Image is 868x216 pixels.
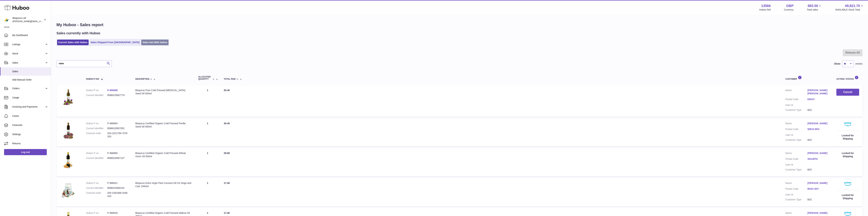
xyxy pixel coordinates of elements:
[86,122,107,125] dt: Huboo P no
[4,149,47,155] a: Log out
[224,182,230,184] span: 17.40
[89,40,141,45] a: Sales Shipped From [GEOGRAPHIC_DATA]
[56,31,100,36] h2: Sales currently with Huboo
[808,4,818,8] span: 883.50
[107,152,129,155] dd: P-986865
[12,70,48,73] span: Sales
[836,89,859,96] button: Cancel
[141,40,168,45] a: Sales Not With Huboo
[836,152,859,158] div: Locked for Shipping
[224,89,230,92] span: 20.40
[86,152,107,155] dt: Huboo P no
[807,8,822,11] span: Total sales
[785,198,807,201] dt: Customer Type
[12,34,48,37] span: My Dashboard
[807,98,830,101] a: E65XY
[834,62,840,65] label: Show
[836,76,859,80] div: Action / Status
[56,22,863,28] h1: My Huboo - Sales report
[57,40,89,45] a: Current Sales with Huboo
[12,114,48,118] span: Cases
[12,87,45,90] span: Orders
[224,152,230,154] span: 29.90
[807,4,822,11] a: 883.50 Total sales
[785,76,830,80] div: Customer
[198,76,212,80] span: ALLOCATED Quantity
[107,89,118,92] a: P-986888
[785,168,807,171] dt: Customer Type
[107,122,129,125] dd: P-986864
[807,157,830,161] a: SN148TA
[807,198,830,201] dd: B2C
[107,191,129,198] dd: 205-2262468-3348323
[785,152,807,156] dt: Name
[135,152,191,158] div: Biopurus Certified Organic Cold Pressed Wheat Germ Oil 500ml
[807,138,830,142] dd: B2C
[785,103,807,107] dt: User Id
[844,182,851,186] img: primelogo.png
[135,78,149,80] span: Description
[60,152,77,169] img: 135661717146972.jpg
[855,62,863,65] span: entries
[12,142,48,145] span: Returns
[224,78,236,80] span: Total paid
[844,122,851,126] img: primelogo.png
[785,133,807,137] dt: User Id
[195,85,220,117] td: 1
[807,182,830,185] a: [PERSON_NAME]
[785,89,807,96] dt: Name
[195,118,220,147] td: 1
[4,17,9,22] img: peter@biopurus.co.uk
[12,61,45,64] span: Sales
[785,187,807,191] dt: Postal Code
[835,8,864,11] span: AVAILABLE Stock Total
[836,194,859,200] div: Locked for Shipping
[135,122,191,128] div: Biopurus Certified Organic Cold Pressed Perilla Seed Oil 500ml
[86,132,107,138] dt: Channel order
[785,182,807,186] dt: Name
[807,108,830,112] dd: B2C
[835,4,864,11] a: 49,821.70 AVAILABLE Stock Total
[86,157,107,160] dt: Current identifier
[785,108,807,112] dt: Customer Type
[12,52,45,55] span: Stock
[107,186,129,190] dd: 8586019560152
[12,96,48,99] span: Usage
[86,211,107,215] dt: Huboo P no
[107,132,129,138] dd: 204-2221794-7076333
[86,186,107,190] dt: Current identifier
[107,94,129,97] dd: 8586019567779
[12,43,45,46] span: Listings
[807,211,830,215] a: [PERSON_NAME]
[807,89,830,95] a: [PERSON_NAME] [PERSON_NAME]
[785,211,807,215] dt: Name
[195,178,220,206] td: 1
[107,211,129,215] dd: P-986926
[195,148,220,176] td: 1
[807,122,830,125] a: [PERSON_NAME]
[807,152,830,155] a: [PERSON_NAME]
[86,78,99,80] span: Huboo P no
[785,128,807,132] dt: Postal Code
[86,191,107,198] dt: Channel order
[135,182,191,188] div: Biopurus Extra Virgin Pets Coconut Oil For Dogs and Cats 1000ml
[845,4,860,8] span: 49,821.70
[785,138,807,142] dt: Customer Type
[12,133,48,136] span: Settings
[86,94,107,97] dt: Current identifier
[224,212,230,214] span: 17.40
[785,98,807,102] dt: Postal Code
[60,182,77,198] img: 135661717149386.jpg
[807,128,830,131] a: WR15 8PH
[60,89,77,106] img: 135661717145736.jpg
[807,187,830,191] a: BH24 3DY
[86,127,107,130] dt: Current identifier
[785,163,807,166] dt: User Id
[12,78,48,81] span: Add Manual Order
[807,168,830,171] dd: B2C
[759,8,771,11] div: Huboo Ref
[785,122,807,126] dt: Name
[86,89,107,92] dt: Huboo P no
[785,193,807,196] dt: User Id
[12,124,48,127] span: Channels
